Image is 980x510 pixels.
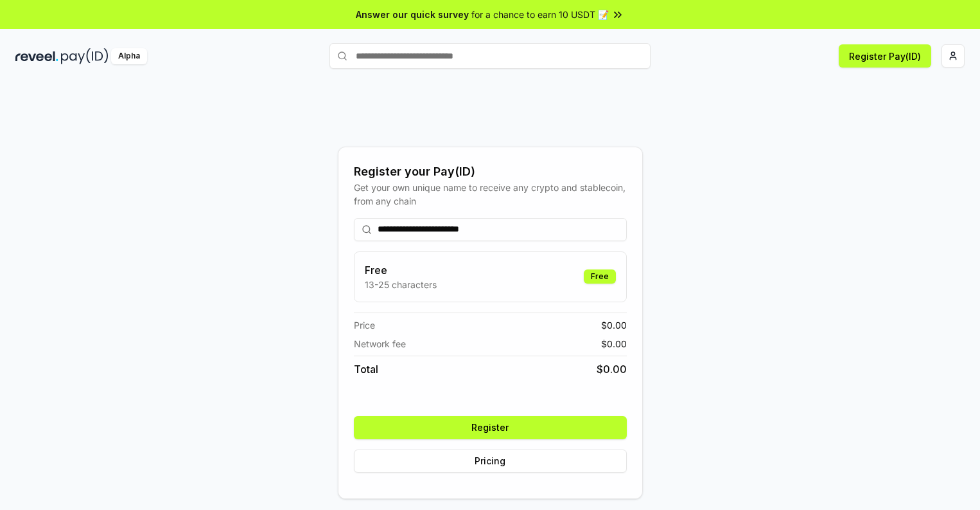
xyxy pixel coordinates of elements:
[15,48,58,64] img: reveel_dark
[471,8,609,21] span: for a chance to earn 10 USDT 📝
[354,416,627,439] button: Register
[354,181,627,208] div: Get your own unique name to receive any crypto and stablecoin, from any chain
[839,44,931,68] button: Register Pay(ID)
[354,318,375,332] span: Price
[365,262,437,278] h3: Free
[111,48,147,64] div: Alpha
[354,450,627,473] button: Pricing
[354,337,406,351] span: Network fee
[584,269,616,284] div: Free
[365,278,437,291] p: 13-25 characters
[356,8,469,21] span: Answer our quick survey
[601,337,627,351] span: $ 0.00
[601,318,627,332] span: $ 0.00
[354,163,627,181] div: Register your Pay(ID)
[61,48,109,64] img: pay_id
[597,361,627,377] span: $ 0.00
[354,361,378,377] span: Total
